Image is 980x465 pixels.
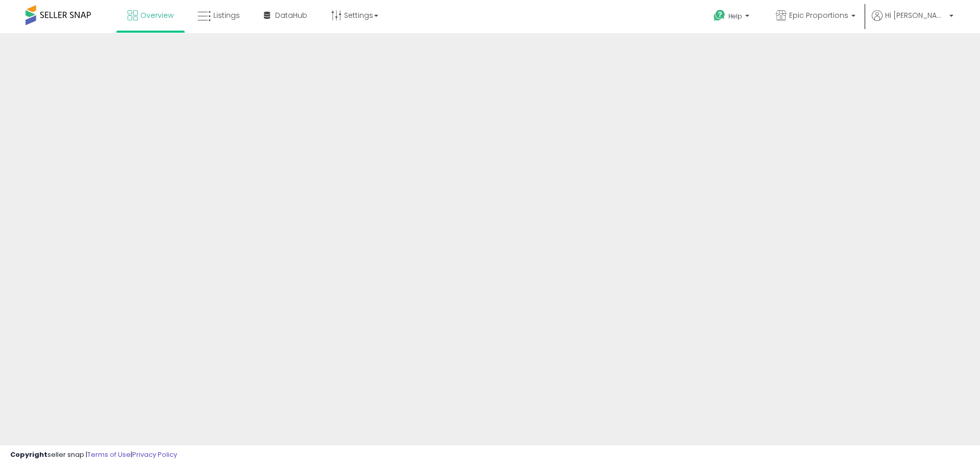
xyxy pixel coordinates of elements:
[789,10,848,20] span: Epic Proportions
[872,10,953,33] a: Hi [PERSON_NAME]
[87,450,131,459] a: Terms of Use
[275,10,307,20] span: DataHub
[713,9,726,22] i: Get Help
[213,10,240,20] span: Listings
[10,450,47,459] strong: Copyright
[885,10,946,20] span: Hi [PERSON_NAME]
[728,12,742,20] span: Help
[140,10,174,20] span: Overview
[132,450,177,459] a: Privacy Policy
[705,2,759,33] a: Help
[10,450,177,460] div: seller snap | |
